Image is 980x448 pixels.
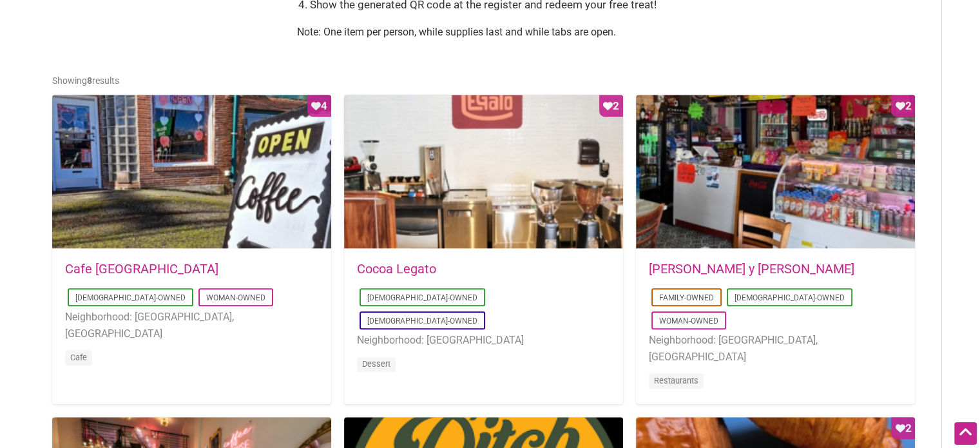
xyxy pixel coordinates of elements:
[367,293,477,302] a: [DEMOGRAPHIC_DATA]-Owned
[75,293,186,302] a: [DEMOGRAPHIC_DATA]-Owned
[735,293,845,302] a: [DEMOGRAPHIC_DATA]-Owned
[954,422,977,445] div: Scroll Back to Top
[87,75,92,86] b: 8
[654,376,698,385] a: Restaurants
[659,317,718,326] a: Woman-Owned
[357,261,436,277] a: Cocoa Legato
[52,75,119,86] span: Showing results
[367,317,477,326] a: [DEMOGRAPHIC_DATA]-Owned
[649,332,902,365] li: Neighborhood: [GEOGRAPHIC_DATA], [GEOGRAPHIC_DATA]
[206,293,265,302] a: Woman-Owned
[357,332,610,349] li: Neighborhood: [GEOGRAPHIC_DATA]
[65,261,218,277] a: Cafe [GEOGRAPHIC_DATA]
[70,353,87,362] a: Cafe
[65,309,318,342] li: Neighborhood: [GEOGRAPHIC_DATA], [GEOGRAPHIC_DATA]
[297,24,684,41] p: Note: One item per person, while supplies last and while tabs are open.
[362,359,390,369] a: Dessert
[659,293,714,302] a: Family-Owned
[649,261,854,277] a: [PERSON_NAME] y [PERSON_NAME]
